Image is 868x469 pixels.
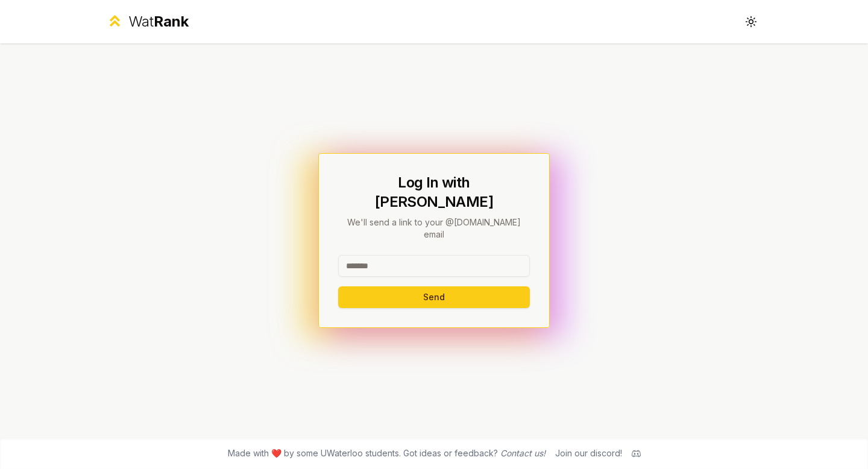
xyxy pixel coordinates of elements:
[338,216,530,241] p: We'll send a link to your @[DOMAIN_NAME] email
[128,12,189,31] div: Wat
[555,447,622,459] div: Join our discord!
[106,12,189,31] a: WatRank
[228,447,546,459] span: Made with ❤️ by some UWaterloo students. Got ideas or feedback?
[154,13,189,30] span: Rank
[500,448,546,458] a: Contact us!
[338,173,530,212] h1: Log In with [PERSON_NAME]
[338,286,530,308] button: Send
